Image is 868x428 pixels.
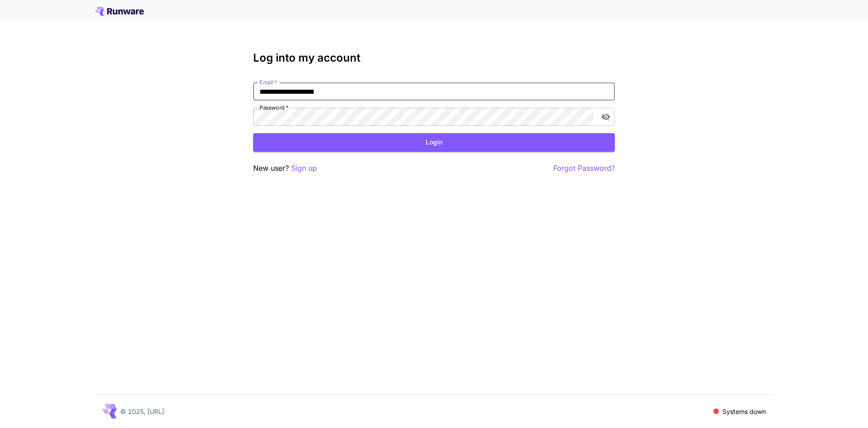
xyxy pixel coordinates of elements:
label: Email [259,78,277,86]
button: Sign up [291,163,317,174]
label: Password [259,104,288,111]
button: Login [253,133,615,152]
p: © 2025, [URL] [120,407,164,416]
p: Systems down [722,407,766,416]
h3: Log into my account [253,52,615,64]
button: Forgot Password? [553,163,615,174]
p: New user? [253,163,317,174]
button: toggle password visibility [598,109,614,125]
